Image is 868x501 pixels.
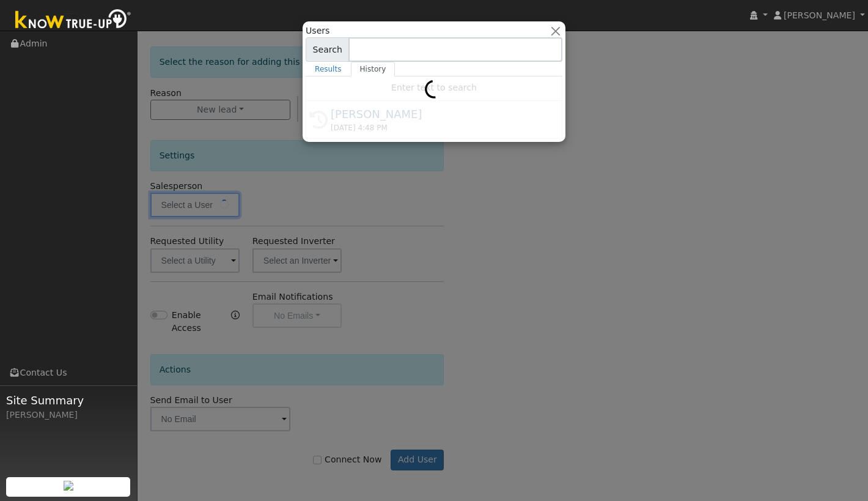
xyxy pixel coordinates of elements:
span: Site Summary [6,392,131,409]
span: Users [306,24,329,37]
span: Search [306,37,349,62]
img: retrieve [64,481,73,491]
a: History [351,62,395,76]
img: Know True-Up [9,7,138,34]
a: Results [306,62,351,76]
span: [PERSON_NAME] [784,10,855,20]
div: [PERSON_NAME] [6,409,131,421]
